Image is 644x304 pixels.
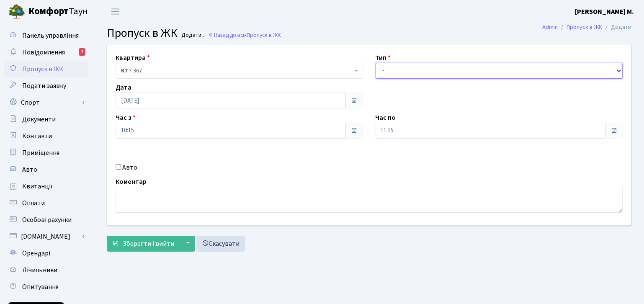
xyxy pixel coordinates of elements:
[575,7,634,16] b: [PERSON_NAME] М.
[116,82,131,93] label: Дата
[247,31,281,39] span: Пропуск в ЖК
[22,81,66,90] span: Подати заявку
[123,239,174,248] span: Зберегти і вийти
[4,245,88,262] a: Орендарі
[4,262,88,278] a: Лічильники
[116,53,150,63] label: Квартира
[8,3,25,20] img: logo.png
[208,31,281,39] a: Назад до всіхПропуск в ЖК
[376,113,396,123] label: Час по
[22,64,63,74] span: Пропуск в ЖК
[4,61,88,77] a: Пропуск в ЖК
[4,228,88,245] a: [DOMAIN_NAME]
[180,32,204,39] small: Додати .
[4,77,88,94] a: Подати заявку
[4,161,88,178] a: Авто
[542,23,558,31] a: Admin
[4,94,88,111] a: Спорт
[4,178,88,195] a: Квитанції
[22,148,59,157] span: Приміщення
[121,67,129,75] b: КТ
[22,48,65,57] span: Повідомлення
[79,48,85,56] div: 7
[4,27,88,44] a: Панель управління
[22,131,52,141] span: Контакти
[196,236,245,252] a: Скасувати
[22,265,57,275] span: Лічильники
[602,23,631,32] li: Додати
[122,162,137,173] label: Авто
[22,282,59,291] span: Опитування
[116,177,147,187] label: Коментар
[376,53,391,63] label: Тип
[4,211,88,228] a: Особові рахунки
[107,25,178,41] span: Пропуск в ЖК
[22,198,45,208] span: Оплати
[28,5,69,18] b: Комфорт
[4,111,88,128] a: Документи
[575,7,634,17] a: [PERSON_NAME] М.
[22,182,53,191] span: Квитанції
[116,63,363,79] span: <b>КТ</b>&nbsp;&nbsp;&nbsp;&nbsp;7-367
[22,31,79,40] span: Панель управління
[567,23,602,31] a: Пропуск в ЖК
[22,215,72,224] span: Особові рахунки
[28,5,88,19] span: Таун
[4,128,88,144] a: Контакти
[22,165,37,174] span: Авто
[22,115,56,124] span: Документи
[4,144,88,161] a: Приміщення
[107,236,180,252] button: Зберегти і вийти
[121,67,353,75] span: <b>КТ</b>&nbsp;&nbsp;&nbsp;&nbsp;7-367
[4,44,88,61] a: Повідомлення7
[22,249,50,258] span: Орендарі
[4,195,88,211] a: Оплати
[105,5,126,18] button: Переключити навігацію
[4,278,88,295] a: Опитування
[530,18,644,36] nav: breadcrumb
[116,113,136,123] label: Час з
